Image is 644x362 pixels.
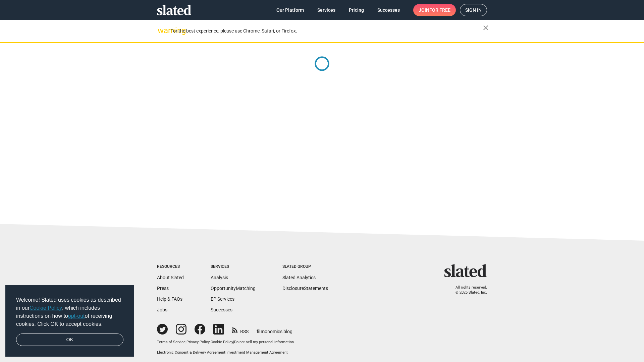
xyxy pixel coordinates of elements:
[211,296,234,302] a: EP Services
[349,4,364,16] span: Pricing
[271,4,309,16] a: Our Platform
[211,286,256,291] a: OpportunityMatching
[68,313,85,319] a: opt-out
[257,323,292,335] a: filmonomics blog
[170,26,483,36] div: For the best experience, please use Chrome, Safari, or Firefox.
[157,340,185,344] a: Terms of Service
[211,275,228,280] a: Analysis
[312,4,341,16] a: Services
[460,4,487,16] a: Sign in
[157,296,182,302] a: Help & FAQs
[210,340,211,344] span: |
[413,4,456,16] a: Joinfor free
[157,275,184,280] a: About Slated
[343,4,369,16] a: Pricing
[158,26,166,35] mat-icon: warning
[30,305,62,311] a: Cookie Policy
[419,4,450,16] span: Join
[5,285,134,357] div: cookieconsent
[282,264,328,269] div: Slated Group
[157,350,225,355] a: Electronic Consent & Delivery Agreement
[282,275,316,280] a: Slated Analytics
[234,340,294,345] button: Do not sell my personal information
[233,340,234,344] span: |
[317,4,335,16] span: Services
[211,264,256,269] div: Services
[377,4,400,16] span: Successes
[211,340,233,344] a: Cookie Policy
[157,286,169,291] a: Press
[482,24,490,32] mat-icon: close
[232,324,249,335] a: RSS
[186,340,210,344] a: Privacy Policy
[257,329,265,334] span: film
[211,307,232,312] a: Successes
[16,296,123,328] span: Welcome! Slated uses cookies as described in our , which includes instructions on how to of recei...
[429,4,450,16] span: for free
[465,4,482,16] span: Sign in
[16,334,123,346] a: dismiss cookie message
[282,286,328,291] a: DisclosureStatements
[276,4,304,16] span: Our Platform
[372,4,405,16] a: Successes
[157,307,167,312] a: Jobs
[448,285,487,295] p: All rights reserved. © 2025 Slated, Inc.
[225,350,226,355] span: |
[157,264,184,269] div: Resources
[185,340,186,344] span: |
[226,350,288,355] a: Investment Management Agreement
